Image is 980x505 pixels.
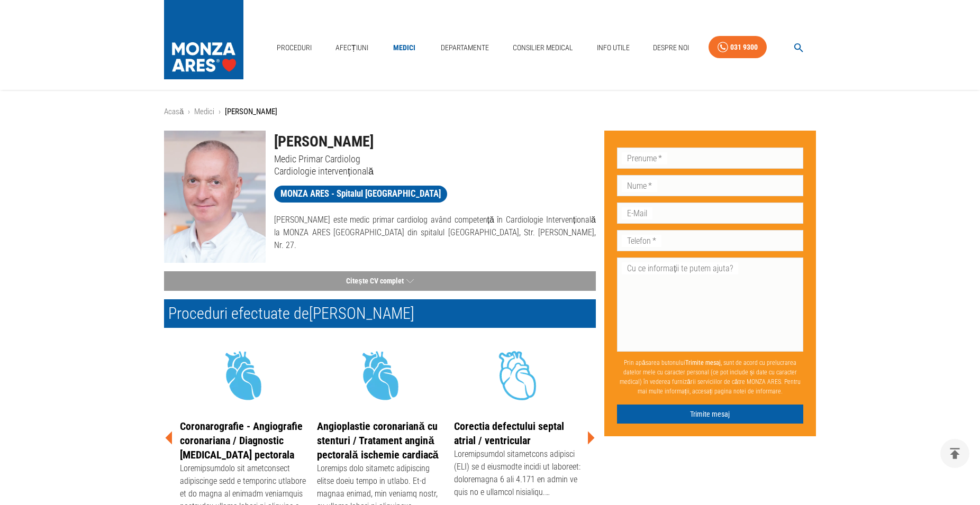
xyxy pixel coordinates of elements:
[617,405,803,424] button: Trimite mesaj
[164,299,596,328] h2: Proceduri efectuate de [PERSON_NAME]
[454,420,564,447] a: Corectia defectului septal atrial / ventricular
[617,354,803,400] p: Prin apăsarea butonului , sunt de acord cu prelucrarea datelor mele cu caracter personal (ce pot ...
[180,420,303,461] a: Coronarografie - Angiografie coronariana / Diagnostic [MEDICAL_DATA] pectorala
[225,106,277,118] p: [PERSON_NAME]
[164,106,816,118] nav: breadcrumb
[194,107,214,116] a: Medici
[274,186,447,203] a: MONZA ARES - Spitalul [GEOGRAPHIC_DATA]
[331,37,373,59] a: Afecțiuni
[317,420,438,461] a: Angioplastie coronariană cu stenturi / Tratament angină pectorală ischemie cardiacă
[274,131,596,153] h1: [PERSON_NAME]
[274,165,596,177] p: Cardiologie intervențională
[164,271,596,291] button: Citește CV complet
[730,41,758,54] div: 031 9300
[685,359,721,366] b: Trimite mesaj
[164,107,184,116] a: Acasă
[219,106,221,118] li: ›
[709,36,767,59] a: 031 9300
[387,37,421,59] a: Medici
[164,131,266,263] img: Dr. Dan Deleanu
[274,214,596,252] p: [PERSON_NAME] este medic primar cardiolog având competență în Cardiologie Intervențională la MONZ...
[940,439,969,468] button: delete
[274,153,596,165] p: Medic Primar Cardiolog
[274,187,447,200] span: MONZA ARES - Spitalul [GEOGRAPHIC_DATA]
[454,448,580,501] div: Loremipsumdol sitametcons adipisci (ELI) se d eiusmodte incidi ut laboreet: doloremagna 6 ali 4.1...
[437,37,493,59] a: Departamente
[593,37,634,59] a: Info Utile
[649,37,693,59] a: Despre Noi
[509,37,577,59] a: Consilier Medical
[188,106,190,118] li: ›
[273,37,316,59] a: Proceduri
